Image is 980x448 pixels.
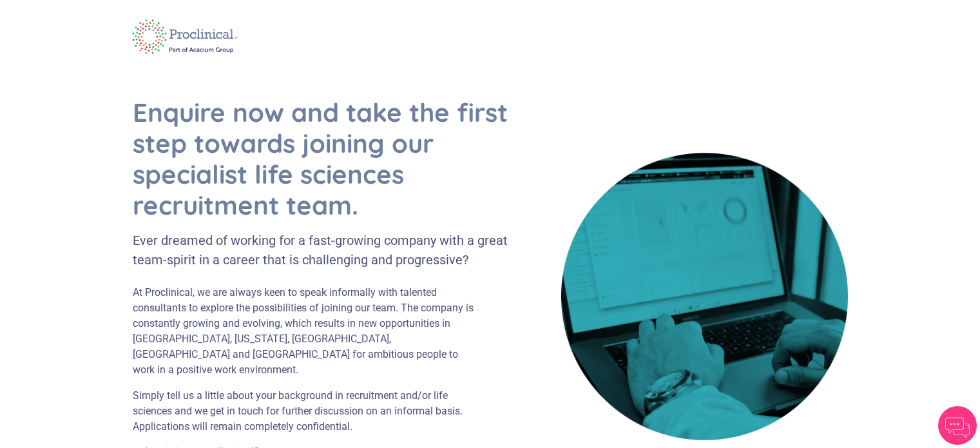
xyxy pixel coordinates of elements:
[133,97,511,220] h1: Enquire now and take the first step towards joining our specialist life sciences recruitment team.
[133,388,480,434] p: Simply tell us a little about your background in recruitment and/or life sciences and we get in t...
[123,11,247,63] img: logo
[938,406,977,445] img: Chatbot
[133,231,511,269] div: Ever dreamed of working for a fast-growing company with a great team-spirit in a career that is c...
[133,285,480,378] p: At Proclinical, we are always keen to speak informally with talented consultants to explore the p...
[561,153,848,440] img: book cover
